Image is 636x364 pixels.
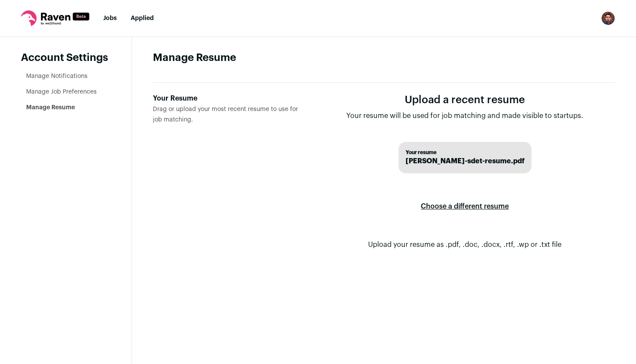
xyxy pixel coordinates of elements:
[346,111,583,121] p: Your resume will be used for job matching and made visible to startups.
[601,11,615,25] img: 9576470-medium_jpg
[421,194,509,219] label: Choose a different resume
[21,51,111,65] header: Account Settings
[26,104,75,111] a: Manage Resume
[153,93,301,104] div: Your Resume
[346,93,583,107] h1: Upload a recent resume
[26,73,88,79] a: Manage Notifications
[406,156,524,166] span: [PERSON_NAME]-sdet-resume.pdf
[601,11,615,25] button: Open dropdown
[153,106,298,123] span: Drag or upload your most recent resume to use for job matching.
[26,89,97,95] a: Manage Job Preferences
[368,239,562,250] p: Upload your resume as .pdf, .doc, .docx, .rtf, .wp or .txt file
[406,149,524,156] span: Your resume
[103,15,117,21] a: Jobs
[131,15,154,21] a: Applied
[153,51,615,65] h1: Manage Resume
